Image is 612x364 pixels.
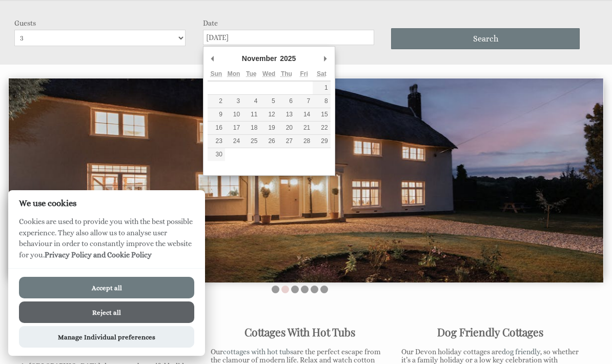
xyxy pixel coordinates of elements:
button: 18 [242,122,260,134]
button: 1 [313,82,330,94]
button: Previous Month [208,51,218,66]
button: 22 [313,122,330,134]
span: Search [473,34,498,44]
button: Next Month [320,51,331,66]
button: 30 [208,148,225,161]
button: 6 [278,95,295,108]
button: 10 [225,108,242,121]
button: 19 [260,122,277,134]
button: 25 [242,135,260,148]
div: 2025 [278,51,297,66]
label: Date [203,19,374,27]
button: Manage Individual preferences [19,326,194,348]
button: 24 [225,135,242,148]
a: Privacy Policy and Cookie Policy [45,251,152,259]
input: Arrival Date [203,30,374,45]
button: 29 [313,135,330,148]
button: 7 [295,95,313,108]
abbr: Monday [228,70,240,77]
abbr: Tuesday [246,70,256,77]
button: 20 [278,122,295,134]
button: 26 [260,135,277,148]
button: 14 [295,108,313,121]
button: 21 [295,122,313,134]
button: 9 [208,108,225,121]
abbr: Friday [300,70,308,77]
button: Reject all [19,301,194,323]
button: 23 [208,135,225,148]
b: Cottages With Hot Tubs [244,325,355,339]
button: 5 [260,95,277,108]
button: 2 [208,95,225,108]
button: 8 [313,95,330,108]
button: 11 [242,108,260,121]
p: Cookies are used to provide you with the best possible experience. They also allow us to analyse ... [8,216,205,268]
label: Guests [14,19,186,27]
abbr: Sunday [210,70,222,77]
button: 3 [225,95,242,108]
button: 13 [278,108,295,121]
button: 4 [242,95,260,108]
abbr: Saturday [317,70,327,77]
button: 15 [313,108,330,121]
a: cottages with hot tubs [223,348,293,356]
b: Dog Friendly Cottages [437,325,543,339]
abbr: Thursday [281,70,292,77]
h2: We use cookies [8,198,205,208]
abbr: Wednesday [262,70,275,77]
div: November [240,51,278,66]
button: Accept all [19,277,194,298]
button: 27 [278,135,295,148]
a: dog friendly [502,348,540,356]
button: 16 [208,122,225,134]
button: 28 [295,135,313,148]
button: 12 [260,108,277,121]
button: Search [391,28,580,49]
button: 17 [225,122,242,134]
